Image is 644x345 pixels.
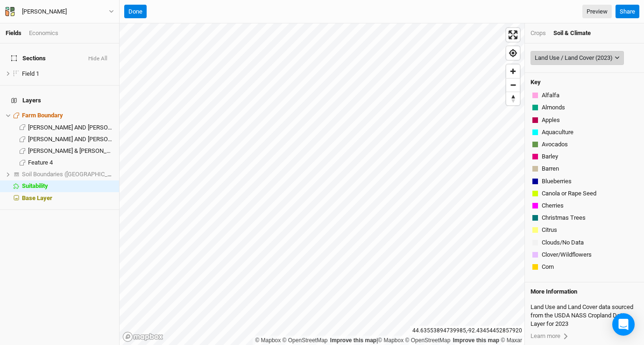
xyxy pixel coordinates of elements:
button: [PERSON_NAME] [5,7,114,17]
span: Cherries [542,201,564,210]
span: Alfalfa [542,91,559,100]
button: Reset bearing to north [506,92,520,105]
span: Corn [542,263,554,271]
a: Fields [6,29,21,36]
div: Land Use / Land Cover (2023) [535,53,613,63]
div: CHAD & SARAH STONE TRUST AGREEMENT [28,147,113,155]
a: Preview [582,5,612,19]
span: Blueberries [542,177,572,186]
span: Feature 4 [28,159,53,166]
span: Clouds/No Data [542,238,584,247]
span: Barren [542,165,559,173]
div: Base Layer [22,194,113,202]
canvas: Map [120,23,524,345]
span: Base Layer [22,194,52,201]
span: Almonds [542,103,565,112]
button: Zoom out [506,78,520,92]
div: Economics [29,29,58,37]
button: Find my location [506,46,520,60]
h4: Key [531,79,541,86]
div: Crops [531,29,546,37]
div: Field 1 [22,70,113,78]
button: Share [616,5,639,19]
div: CHAD AND SARAH STONE TRUST [28,136,113,143]
button: Land Use / Land Cover (2023) [531,51,624,65]
span: Barley [542,152,558,161]
a: Mapbox [255,337,281,344]
a: OpenStreetMap [283,337,328,344]
div: Feature 4 [28,159,113,166]
div: Land Use and Land Cover data sourced from the USDA NASS Cropland Data Layer for 2023 [531,299,638,332]
div: CHAD AND SARAH STONE TRUST [28,124,113,131]
a: Improve this map [453,337,499,344]
button: Enter fullscreen [506,28,520,42]
div: Soil Boundaries (US) [22,171,113,178]
span: [PERSON_NAME] AND [PERSON_NAME] TRUST [28,136,153,143]
span: Suitability [22,182,48,189]
span: Sections [11,55,46,62]
div: Bronson Stone [22,7,67,16]
a: Mapbox logo [122,331,163,342]
span: Avocados [542,140,568,149]
h4: Layers [6,91,113,110]
span: [PERSON_NAME] AND [PERSON_NAME] TRUST [28,124,153,131]
button: Hide All [88,56,108,62]
span: Apples [542,116,560,124]
span: Citrus [542,226,557,234]
span: Aquaculture [542,128,573,137]
span: [PERSON_NAME] & [PERSON_NAME] TRUST AGREEMENT [28,147,180,154]
span: Soil Boundaries ([GEOGRAPHIC_DATA]) [22,171,126,178]
a: Improve this map [330,337,376,344]
div: [PERSON_NAME] [22,7,67,16]
span: Christmas Trees [542,214,586,222]
a: Maxar [501,337,522,344]
span: Reset bearing to north [506,92,520,105]
div: Farm Boundary [22,112,113,119]
span: Dbl Crop Triticale/Corn [542,275,602,283]
div: Open Intercom Messenger [612,313,635,336]
span: Canola or Rape Seed [542,189,596,198]
span: Zoom out [506,79,520,92]
span: Field 1 [22,70,39,77]
div: Suitability [22,182,113,190]
div: | [255,336,522,345]
span: Farm Boundary [22,112,63,119]
h4: More Information [531,288,638,295]
button: Zoom in [506,65,520,78]
a: OpenStreetMap [405,337,451,344]
button: Done [124,5,147,19]
a: Mapbox [378,337,403,344]
span: Clover/Wildflowers [542,251,592,259]
div: Soil & Climate [553,29,591,37]
div: 44.63553894739985 , -92.43454452857920 [410,326,524,336]
a: Learn more [531,332,638,340]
